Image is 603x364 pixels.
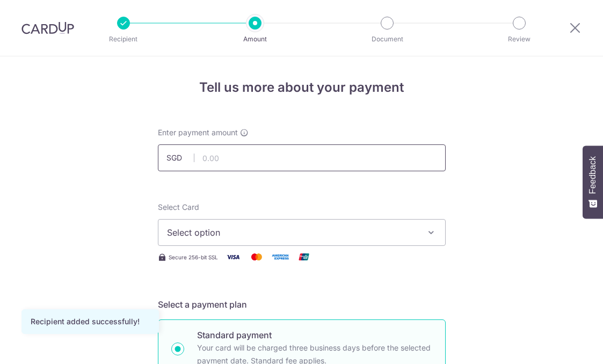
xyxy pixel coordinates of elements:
img: CardUp [21,21,74,34]
span: translation missing: en.payables.payment_networks.credit_card.summary.labels.select_card [158,202,199,212]
img: Mastercard [246,250,267,264]
p: Review [480,34,559,45]
button: Feedback - Show survey [583,145,603,219]
p: Document [347,34,427,45]
div: Recipient added successfully! [31,316,150,327]
img: American Express [270,250,291,264]
p: Amount [215,34,295,45]
input: 0.00 [158,144,446,171]
p: Recipient [84,34,163,45]
span: Feedback [588,156,598,194]
img: Visa [222,250,244,264]
span: Help [25,8,47,17]
img: Union Pay [293,250,315,264]
h5: Select a payment plan [158,298,446,311]
h4: Tell us more about your payment [158,78,446,97]
button: Select option [158,219,446,246]
span: Select option [167,226,417,239]
span: Enter payment amount [158,127,238,138]
span: Secure 256-bit SSL [169,253,218,261]
p: Standard payment [197,329,432,341]
span: SGD [166,152,194,163]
